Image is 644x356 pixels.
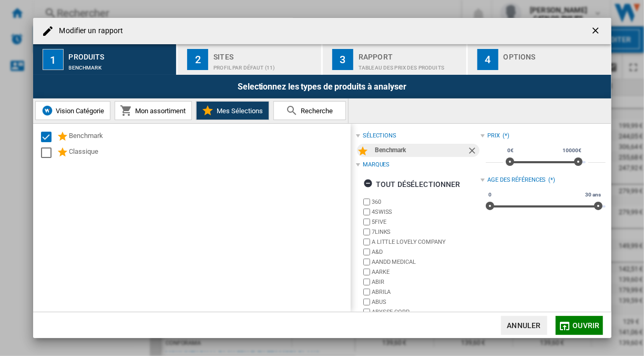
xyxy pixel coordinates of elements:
div: Selectionnez les types de produits à analyser [33,75,611,98]
label: ABYSSE CORP [372,308,481,316]
button: Mes Sélections [196,101,269,120]
div: 1 [43,49,64,70]
button: getI18NText('BUTTONS.CLOSE_DIALOG') [586,21,607,42]
button: 2 Sites Profil par défaut (11) [178,44,322,75]
input: brand.name [363,219,370,225]
label: AANDD MEDICAL [372,258,481,266]
button: 3 Rapport Tableau des prix des produits [323,44,467,75]
button: Ouvrir [556,316,603,335]
div: Classique [69,146,349,159]
input: brand.name [363,309,370,315]
div: Benchmark [69,60,172,71]
span: 0 [487,191,493,199]
div: Options [504,48,607,60]
span: Mon assortiment [133,107,186,115]
img: wiser-icon-blue.png [41,104,54,117]
span: 30 ans [584,191,602,199]
input: brand.name [363,279,370,285]
input: brand.name [363,249,370,255]
input: brand.name [363,289,370,295]
ng-md-icon: getI18NText('BUTTONS.CLOSE_DIALOG') [590,25,603,38]
div: sélections [363,132,396,140]
span: Recherche [299,107,333,115]
input: brand.name [363,209,370,215]
button: Mon assortiment [115,101,192,120]
div: Age des références [487,176,546,184]
div: Profil par défaut (11) [213,60,317,71]
button: Vision Catégorie [35,101,110,120]
button: 4 Options [468,44,611,75]
span: 10000€ [561,146,582,155]
div: Benchmark [69,131,349,143]
div: Benchmark [375,144,467,157]
input: brand.name [363,199,370,205]
div: Prix [487,132,500,140]
span: 0€ [506,146,515,155]
label: 7LINKS [372,228,481,236]
label: AARKE [372,268,481,276]
ng-md-icon: Retirer [467,145,479,158]
button: Recherche [273,101,346,120]
input: brand.name [363,299,370,305]
label: A LITTLE LOVELY COMPANY [372,238,481,246]
div: 3 [332,49,353,70]
label: 360 [372,198,481,206]
div: Marques [363,161,390,169]
span: Vision Catégorie [54,107,105,115]
div: Tableau des prix des produits [359,60,462,71]
span: Ouvrir [573,321,600,330]
label: ABRILA [372,288,481,296]
div: Produits [69,48,172,60]
div: Rapport [359,48,462,60]
input: brand.name [363,259,370,265]
label: 5FIVE [372,218,481,226]
button: tout désélectionner [360,175,464,194]
button: 1 Produits Benchmark [33,44,178,75]
input: brand.name [363,269,370,275]
div: 4 [477,49,498,70]
div: tout désélectionner [363,175,461,194]
div: 2 [187,49,208,70]
span: Mes Sélections [214,107,263,115]
input: brand.name [363,239,370,245]
md-checkbox: Select [41,146,57,159]
input: brand.name [363,229,370,235]
label: 4SWISS [372,208,481,216]
md-checkbox: Select [41,131,57,143]
label: ABIR [372,278,481,286]
label: A&D [372,248,481,256]
label: ABUS [372,298,481,306]
div: Sites [213,48,317,60]
button: Annuler [501,316,547,335]
h4: Modifier un rapport [54,26,124,36]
